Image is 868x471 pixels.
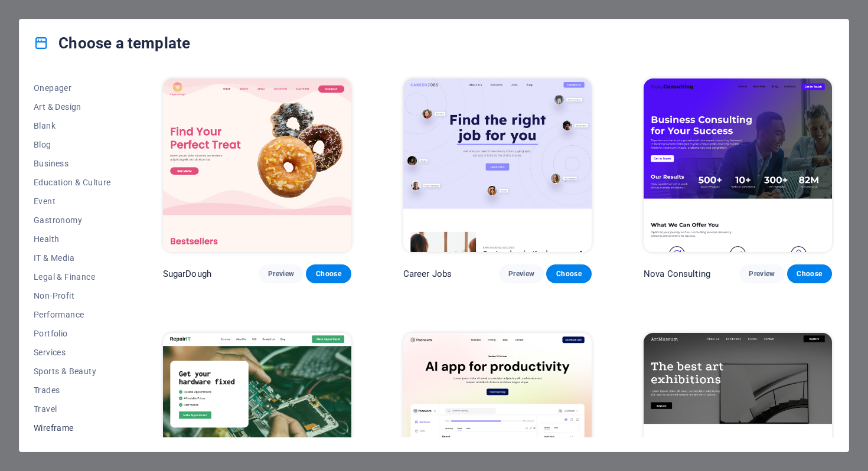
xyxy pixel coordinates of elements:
[34,97,111,116] button: Art & Design
[34,215,111,225] span: Gastronomy
[34,385,111,395] span: Trades
[403,78,592,252] img: Career Jobs
[34,272,111,282] span: Legal & Finance
[34,173,111,192] button: Education & Culture
[644,78,832,252] img: Nova Consulting
[34,348,111,357] span: Services
[546,264,591,283] button: Choose
[34,211,111,230] button: Gastronomy
[34,154,111,173] button: Business
[797,269,823,279] span: Choose
[739,264,784,283] button: Preview
[163,268,211,280] p: SugarDough
[34,310,111,319] span: Performance
[403,268,452,280] p: Career Jobs
[34,400,111,418] button: Travel
[34,404,111,414] span: Travel
[268,269,294,279] span: Preview
[34,367,111,376] span: Sports & Beauty
[508,269,534,279] span: Preview
[34,135,111,154] button: Blog
[259,264,304,283] button: Preview
[34,343,111,362] button: Services
[34,121,111,130] span: Blank
[34,192,111,211] button: Event
[34,34,190,53] h4: Choose a template
[34,197,111,206] span: Event
[34,253,111,263] span: IT & Media
[644,268,710,280] p: Nova Consulting
[34,267,111,286] button: Legal & Finance
[34,234,111,244] span: Health
[787,264,832,283] button: Choose
[34,159,111,168] span: Business
[34,248,111,267] button: IT & Media
[749,269,775,279] span: Preview
[34,329,111,338] span: Portfolio
[34,116,111,135] button: Blank
[34,83,111,93] span: Onepager
[34,291,111,300] span: Non-Profit
[34,178,111,187] span: Education & Culture
[34,140,111,149] span: Blog
[315,269,341,279] span: Choose
[34,305,111,324] button: Performance
[34,78,111,97] button: Onepager
[34,324,111,343] button: Portfolio
[34,423,111,433] span: Wireframe
[34,362,111,381] button: Sports & Beauty
[163,78,351,252] img: SugarDough
[556,269,582,279] span: Choose
[34,286,111,305] button: Non-Profit
[306,264,351,283] button: Choose
[34,418,111,437] button: Wireframe
[34,102,111,112] span: Art & Design
[499,264,544,283] button: Preview
[34,230,111,248] button: Health
[34,381,111,400] button: Trades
